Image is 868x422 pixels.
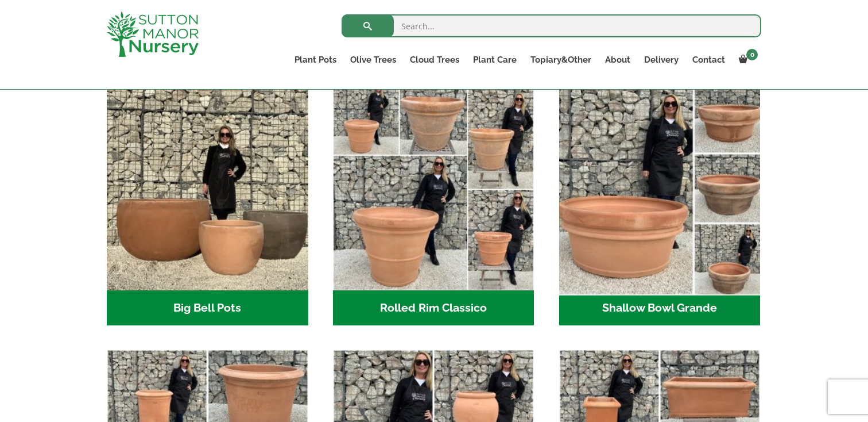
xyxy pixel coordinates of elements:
img: logo [107,11,199,57]
span: 0 [746,49,758,60]
h2: Shallow Bowl Grande [559,290,761,326]
a: 0 [732,52,761,68]
input: Search... [342,14,761,37]
h2: Big Bell Pots [107,290,308,326]
a: Visit product category Big Bell Pots [107,89,308,325]
a: Topiary&Other [524,52,598,68]
a: Plant Care [466,52,524,68]
h2: Rolled Rim Classico [333,290,534,326]
a: Olive Trees [343,52,403,68]
a: Visit product category Rolled Rim Classico [333,89,534,325]
a: Visit product category Shallow Bowl Grande [559,89,761,325]
a: About [598,52,637,68]
a: Delivery [637,52,685,68]
a: Cloud Trees [403,52,466,68]
img: Shallow Bowl Grande [554,83,765,295]
a: Plant Pots [288,52,343,68]
img: Rolled Rim Classico [333,89,534,290]
a: Contact [685,52,732,68]
img: Big Bell Pots [107,89,308,290]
